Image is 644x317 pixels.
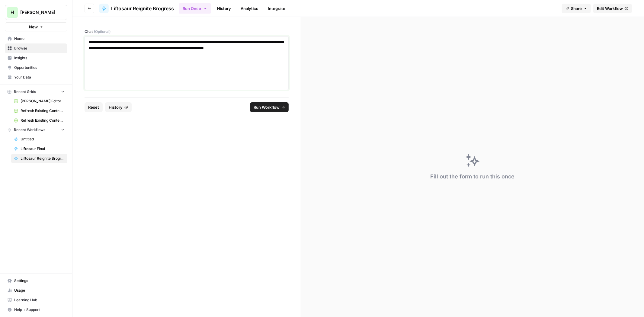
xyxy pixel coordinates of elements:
[14,65,65,70] span: Opportunities
[11,9,14,16] span: H
[11,154,67,163] a: Liftosaur Reignite Brogress
[105,102,132,112] button: History
[5,22,67,31] button: New
[431,172,515,181] div: Fill out the form to run this once
[562,4,591,13] button: Share
[14,46,65,51] span: Browse
[99,4,174,13] a: Liftosaur Reignite Brogress
[11,144,67,154] a: Liftosaur Final
[5,295,67,305] a: Learning Hub
[213,4,235,13] a: History
[571,5,582,11] span: Share
[88,104,99,110] span: Reset
[250,102,289,112] button: Run Workflow
[21,118,65,123] span: Refresh Existing Content [DATE] Deleted AEO, doesn't work now
[85,29,289,34] label: Chat
[14,89,36,94] span: Recent Grids
[14,55,65,61] span: Insights
[5,87,67,96] button: Recent Grids
[85,102,103,112] button: Reset
[11,116,67,125] a: Refresh Existing Content [DATE] Deleted AEO, doesn't work now
[5,43,67,53] a: Browse
[597,5,623,11] span: Edit Workflow
[14,288,65,293] span: Usage
[11,106,67,116] a: Refresh Existing Content (1)
[21,98,65,104] span: [PERSON_NAME] Editor Grid
[11,96,67,106] a: [PERSON_NAME] Editor Grid
[14,278,65,283] span: Settings
[5,63,67,72] a: Opportunities
[21,108,65,114] span: Refresh Existing Content (1)
[593,4,632,13] a: Edit Workflow
[14,127,45,133] span: Recent Workflows
[21,156,65,161] span: Liftosaur Reignite Brogress
[29,24,38,30] span: New
[5,5,67,20] button: Workspace: Hasbrook
[5,53,67,63] a: Insights
[21,146,65,152] span: Liftosaur Final
[179,3,211,14] button: Run Once
[14,75,65,80] span: Your Data
[5,125,67,134] button: Recent Workflows
[5,276,67,286] a: Settings
[237,4,262,13] a: Analytics
[94,29,111,34] span: (Optional)
[109,104,123,110] span: History
[14,36,65,41] span: Home
[5,34,67,43] a: Home
[14,307,65,312] span: Help + Support
[21,136,65,142] span: Untitled
[5,72,67,82] a: Your Data
[20,9,57,15] span: [PERSON_NAME]
[14,297,65,303] span: Learning Hub
[254,104,280,110] span: Run Workflow
[11,134,67,144] a: Untitled
[264,4,289,13] a: Integrate
[111,5,174,12] span: Liftosaur Reignite Brogress
[5,305,67,315] button: Help + Support
[5,286,67,295] a: Usage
